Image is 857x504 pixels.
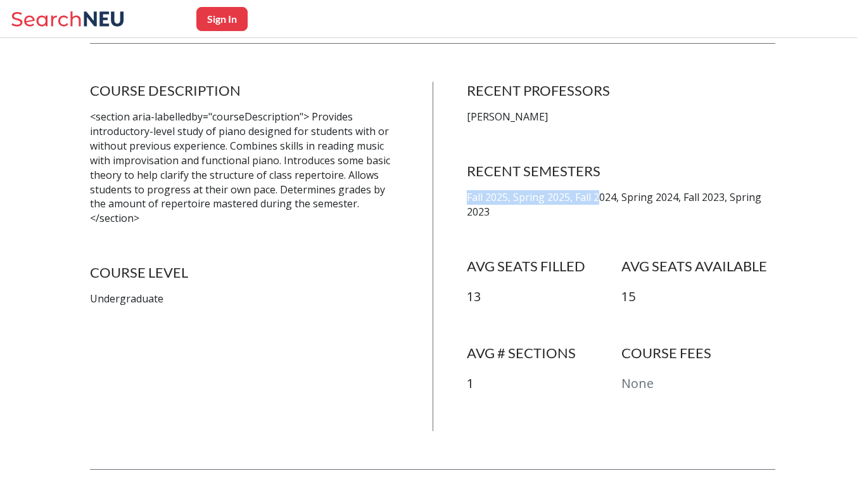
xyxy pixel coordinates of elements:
[467,375,621,393] p: 1
[90,82,398,100] h4: COURSE DESCRIPTION
[621,257,776,275] h4: AVG SEATS AVAILABLE
[467,257,621,275] h4: AVG SEATS FILLED
[467,190,775,219] p: Fall 2025, Spring 2025, Fall 2024, Spring 2024, Fall 2023, Spring 2023
[196,7,248,31] button: Sign In
[90,292,398,306] p: Undergraduate
[621,375,776,393] p: None
[90,110,398,226] p: <section aria-labelledby="courseDescription"> Provides introductory-level study of piano designed...
[467,110,775,124] p: [PERSON_NAME]
[467,162,775,180] h4: RECENT SEMESTERS
[467,288,621,306] p: 13
[90,264,398,281] h4: COURSE LEVEL
[467,344,621,362] h4: AVG # SECTIONS
[467,82,775,100] h4: RECENT PROFESSORS
[621,288,776,306] p: 15
[621,344,776,362] h4: COURSE FEES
